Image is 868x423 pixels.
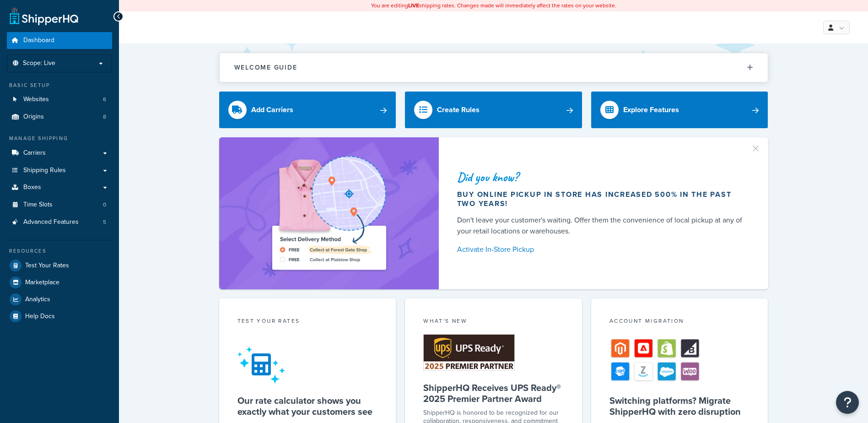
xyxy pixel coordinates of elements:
a: Analytics [7,291,112,308]
span: 8 [103,113,106,121]
li: Origins [7,108,112,125]
span: Boxes [23,184,41,191]
span: Scope: Live [23,60,55,67]
div: Don't leave your customer's waiting. Offer them the convenience of local pickup at any of your re... [457,215,746,237]
div: Manage Shipping [7,135,112,142]
span: 5 [103,218,106,226]
span: Carriers [23,149,46,157]
div: Buy online pickup in store has increased 500% in the past two years! [457,190,746,208]
span: 6 [103,96,106,103]
div: Account Migration [609,317,750,327]
button: Welcome Guide [220,53,768,82]
h5: ShipperHQ Receives UPS Ready® 2025 Premier Partner Award [423,382,564,404]
span: Websites [23,96,49,103]
a: Websites6 [7,91,112,108]
span: Marketplace [25,279,59,287]
div: Resources [7,247,112,255]
div: Basic Setup [7,81,112,89]
li: Time Slots [7,196,112,213]
div: Explore Features [623,103,679,116]
span: Origins [23,113,44,121]
a: Time Slots0 [7,196,112,213]
a: Create Rules [405,92,582,128]
span: 0 [103,201,106,209]
a: Dashboard [7,32,112,49]
img: ad-shirt-map-b0359fc47e01cab431d101c4b569394f6a03f54285957d908178d52f29eb9668.png [246,151,412,276]
a: Marketplace [7,274,112,291]
a: Boxes [7,179,112,196]
span: Help Docs [25,313,55,320]
div: Add Carriers [251,103,293,116]
a: Carriers [7,145,112,162]
span: Advanced Features [23,218,79,226]
a: Advanced Features5 [7,214,112,231]
div: Test your rates [237,317,378,327]
a: Help Docs [7,308,112,325]
span: Dashboard [23,37,54,44]
a: Add Carriers [219,92,396,128]
b: LIVE [408,1,419,10]
a: Explore Features [591,92,768,128]
span: Time Slots [23,201,53,209]
a: Activate In-Store Pickup [457,243,746,256]
h5: Our rate calculator shows you exactly what your customers see [237,395,378,417]
span: Test Your Rates [25,262,69,270]
a: Test Your Rates [7,257,112,274]
div: Create Rules [437,103,480,116]
li: Advanced Features [7,214,112,231]
a: Origins8 [7,108,112,125]
div: Did you know? [457,171,746,184]
button: Open Resource Center [836,391,859,414]
li: Websites [7,91,112,108]
span: Shipping Rules [23,167,66,174]
div: What's New [423,317,564,327]
h5: Switching platforms? Migrate ShipperHQ with zero disruption [609,395,750,417]
h2: Welcome Guide [234,64,297,71]
a: Shipping Rules [7,162,112,179]
span: Analytics [25,296,50,304]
